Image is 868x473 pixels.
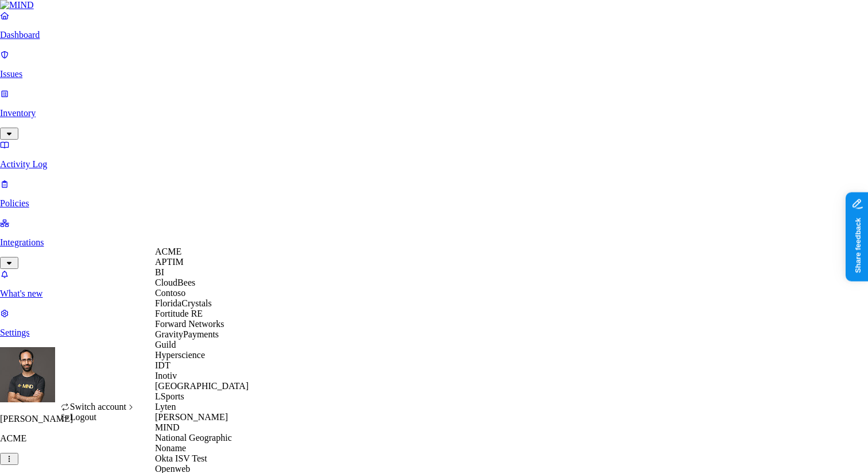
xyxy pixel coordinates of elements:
span: [GEOGRAPHIC_DATA] [155,381,249,391]
span: Lyten [155,402,176,412]
span: GravityPayments [155,329,219,339]
span: FloridaCrystals [155,298,212,308]
span: Fortitude RE [155,309,203,318]
span: [PERSON_NAME] [155,412,228,422]
span: National Geographic [155,433,232,443]
span: Hyperscience [155,350,205,360]
span: Switch account [70,402,126,412]
div: Logout [61,412,136,422]
span: BI [155,267,164,277]
span: Inotiv [155,371,177,380]
span: Noname [155,443,186,453]
span: IDT [155,360,170,370]
span: CloudBees [155,278,195,287]
span: MIND [155,422,180,432]
span: ACME [155,247,181,256]
span: Forward Networks [155,319,224,329]
span: Contoso [155,288,185,298]
span: APTIM [155,257,184,267]
span: Okta ISV Test [155,453,207,463]
span: Guild [155,340,176,349]
span: LSports [155,391,184,401]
